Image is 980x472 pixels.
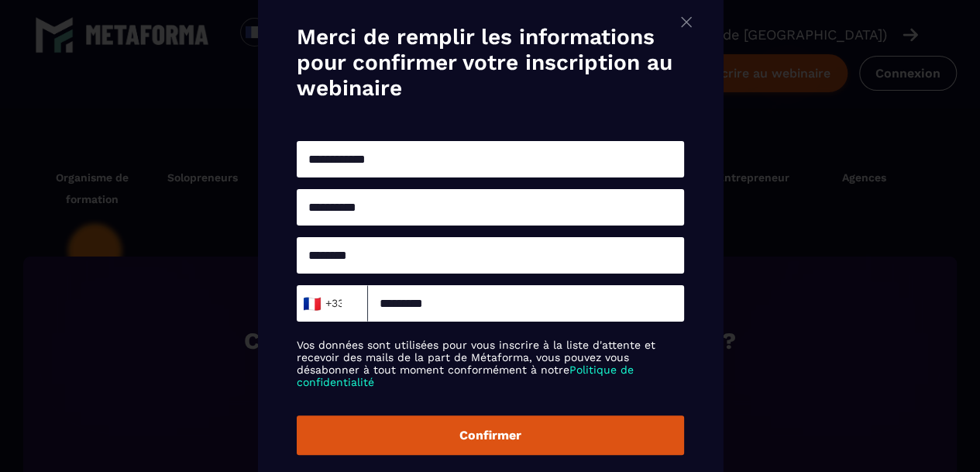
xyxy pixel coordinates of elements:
[297,284,368,321] div: Search for option
[297,415,684,454] button: Confirmer
[677,12,696,31] img: close
[306,292,339,314] span: +33
[297,363,634,388] a: Politique de confidentialité
[342,291,354,315] input: Search for option
[297,338,684,388] label: Vos données sont utilisées pour vous inscrire à la liste d'attente et recevoir des mails de la pa...
[301,292,321,314] span: 🇫🇷
[297,23,684,100] h4: Merci de remplir les informations pour confirmer votre inscription au webinaire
